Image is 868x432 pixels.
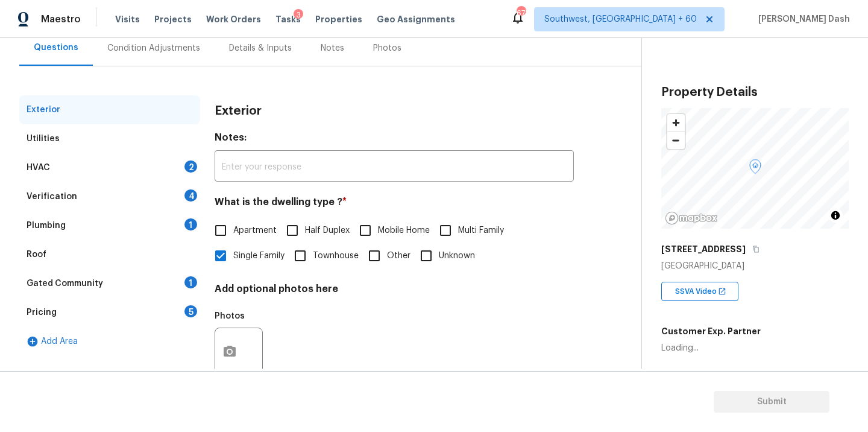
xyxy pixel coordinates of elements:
[41,13,81,25] span: Maestro
[215,132,574,148] h4: Notes:
[27,133,60,145] div: Utilities
[107,42,200,54] div: Condition Adjustments
[373,42,401,54] div: Photos
[275,15,301,24] span: Tasks
[229,42,292,54] div: Details & Inputs
[387,250,410,262] span: Other
[313,250,359,262] span: Townhouse
[215,312,245,320] h5: Photos
[154,13,192,25] span: Projects
[215,283,574,300] h4: Add optional photos here
[294,9,303,21] div: 3
[27,220,66,232] div: Plumbing
[27,278,103,290] div: Gated Community
[184,218,197,230] div: 1
[27,104,60,116] div: Exterior
[661,282,738,301] div: SSVA Video
[184,276,197,288] div: 1
[718,287,726,296] img: Open In New Icon
[184,305,197,317] div: 5
[517,7,525,19] div: 673
[27,162,50,174] div: HVAC
[661,108,849,229] canvas: Map
[665,211,718,225] a: Mapbox homepage
[27,307,57,319] div: Pricing
[667,132,685,149] button: Zoom out
[667,114,685,132] button: Zoom in
[667,132,685,149] span: Zoom out
[828,208,843,223] button: Toggle attribution
[27,191,77,203] div: Verification
[544,13,697,25] span: Southwest, [GEOGRAPHIC_DATA] + 60
[377,13,455,25] span: Geo Assignments
[832,209,839,222] span: Toggle attribution
[215,196,574,213] h4: What is the dwelling type ?
[233,250,285,262] span: Single Family
[206,13,261,25] span: Work Orders
[184,160,197,173] div: 2
[439,250,475,262] span: Unknown
[749,159,761,178] div: Map marker
[378,224,430,237] span: Mobile Home
[458,224,504,237] span: Multi Family
[115,13,140,25] span: Visits
[661,260,849,272] div: [GEOGRAPHIC_DATA]
[661,325,761,337] h5: Customer Exp. Partner
[27,249,46,261] div: Roof
[315,13,362,25] span: Properties
[675,285,722,297] span: SSVA Video
[753,13,850,25] span: [PERSON_NAME] Dash
[184,189,197,202] div: 4
[305,224,350,237] span: Half Duplex
[750,244,761,255] button: Copy Address
[661,86,849,98] h3: Property Details
[215,153,574,182] input: Enter your response
[19,327,200,356] div: Add Area
[661,243,746,255] h5: [STREET_ADDRESS]
[34,42,78,54] div: Questions
[661,344,699,352] span: Loading...
[215,105,262,117] h3: Exterior
[321,42,344,54] div: Notes
[233,224,277,237] span: Apartment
